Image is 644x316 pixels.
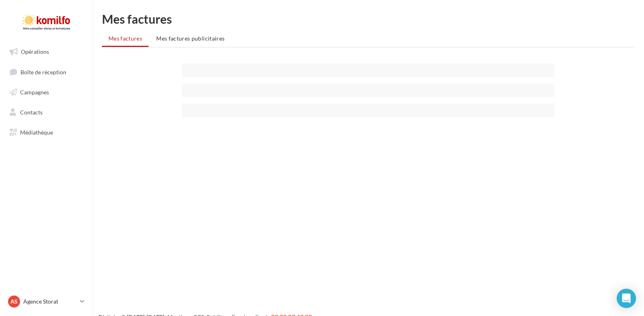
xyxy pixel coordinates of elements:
[5,104,88,121] a: Contacts
[23,298,77,306] p: Agence Storat
[20,68,66,75] span: Boîte de réception
[5,84,88,101] a: Campagnes
[5,124,88,141] a: Médiathèque
[156,35,224,42] span: Mes factures publicitaires
[102,13,634,25] h1: Mes factures
[617,289,636,308] div: Open Intercom Messenger
[20,128,53,135] span: Médiathèque
[6,294,86,309] a: AS Agence Storat
[20,109,43,116] span: Contacts
[5,63,88,81] a: Boîte de réception
[21,48,49,55] span: Opérations
[10,298,18,306] span: AS
[20,89,49,96] span: Campagnes
[5,43,88,60] a: Opérations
